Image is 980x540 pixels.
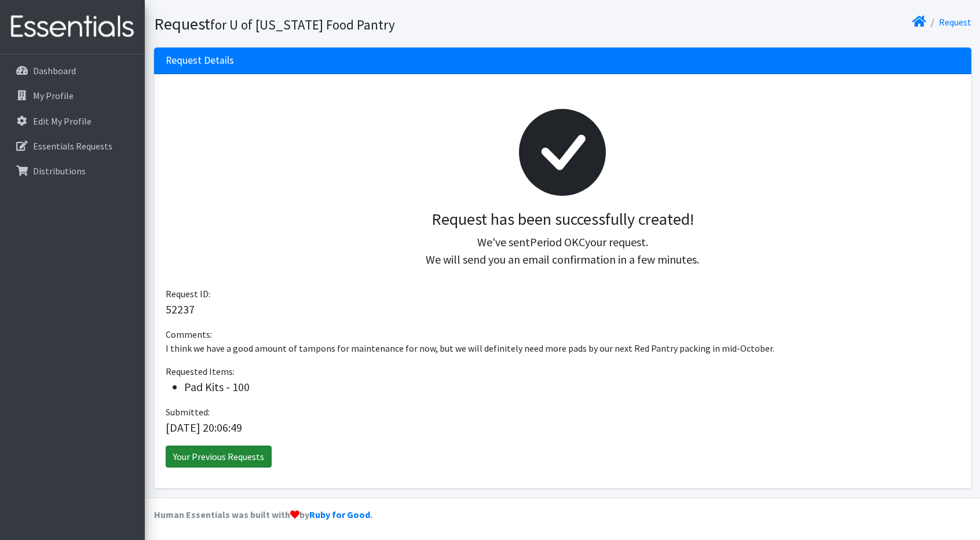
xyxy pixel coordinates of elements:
[175,210,950,229] h3: Request has been successfully created!
[166,419,960,436] p: [DATE] 20:06:49
[33,115,92,127] p: Edit My Profile
[5,8,140,46] img: HumanEssentials
[166,446,272,468] a: Your Previous Requests
[166,341,960,355] p: I think we have a good amount of tampons for maintenance for now, but we will definitely need mor...
[166,301,960,318] p: 52237
[5,110,140,133] a: Edit My Profile
[166,406,210,418] span: Submitted:
[210,16,395,33] small: for U of [US_STATE] Food Pantry
[33,165,86,177] p: Distributions
[166,366,235,377] span: Requested Items:
[184,378,960,396] li: Pad Kits - 100
[33,65,76,76] p: Dashboard
[5,159,140,183] a: Distributions
[166,54,234,67] h3: Request Details
[5,134,140,158] a: Essentials Requests
[33,140,112,152] p: Essentials Requests
[530,235,585,249] span: Period OKC
[154,509,372,520] strong: Human Essentials was built with by .
[5,84,140,107] a: My Profile
[175,233,950,268] p: We've sent your request. We will send you an email confirmation in a few minutes.
[5,59,140,82] a: Dashboard
[166,329,212,340] span: Comments:
[33,90,74,101] p: My Profile
[166,288,210,300] span: Request ID:
[309,509,370,520] a: Ruby for Good
[939,16,971,28] a: Request
[154,14,558,34] h1: Request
